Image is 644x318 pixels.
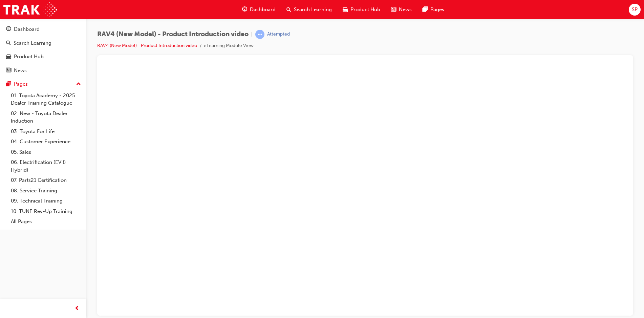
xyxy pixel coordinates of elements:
[3,37,84,49] a: Search Learning
[8,157,84,175] a: 06. Electrification (EV & Hybrid)
[3,78,84,90] button: Pages
[14,39,51,47] div: Search Learning
[3,64,84,77] a: News
[8,206,84,217] a: 10. TUNE Rev-Up Training
[399,6,412,14] span: News
[430,6,444,14] span: Pages
[350,6,380,14] span: Product Hub
[6,81,11,87] span: pages-icon
[251,30,253,38] span: |
[3,22,84,78] button: DashboardSearch LearningProduct HubNews
[204,42,254,50] li: eLearning Module View
[8,136,84,147] a: 04. Customer Experience
[8,196,84,206] a: 09. Technical Training
[14,67,27,75] div: News
[337,3,386,17] a: car-iconProduct Hub
[6,26,11,33] span: guage-icon
[6,40,11,46] span: search-icon
[14,53,44,61] div: Product Hub
[343,5,348,14] span: car-icon
[8,216,84,227] a: All Pages
[6,68,11,74] span: news-icon
[8,90,84,108] a: 01. Toyota Academy - 2025 Dealer Training Catalogue
[423,5,428,14] span: pages-icon
[8,126,84,137] a: 03. Toyota For Life
[3,50,84,63] a: Product Hub
[281,3,337,17] a: search-iconSearch Learning
[76,80,81,89] span: up-icon
[6,54,11,60] span: car-icon
[8,108,84,126] a: 02. New - Toyota Dealer Induction
[237,3,281,17] a: guage-iconDashboard
[242,5,247,14] span: guage-icon
[267,31,290,38] div: Attempted
[3,2,57,17] img: Trak
[286,5,291,14] span: search-icon
[14,80,28,88] div: Pages
[250,6,276,14] span: Dashboard
[8,175,84,186] a: 07. Parts21 Certification
[8,186,84,196] a: 08. Service Training
[74,304,80,313] span: prev-icon
[632,6,638,14] span: SP
[417,3,450,17] a: pages-iconPages
[255,30,264,39] span: learningRecordVerb_ATTEMPT-icon
[8,147,84,157] a: 05. Sales
[391,5,396,14] span: news-icon
[294,6,332,14] span: Search Learning
[3,23,84,36] a: Dashboard
[629,4,641,16] button: SP
[97,30,249,38] span: RAV4 (New Model) - Product Introduction video
[386,3,417,17] a: news-iconNews
[14,25,40,33] div: Dashboard
[97,43,197,48] a: RAV4 (New Model) - Product Introduction video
